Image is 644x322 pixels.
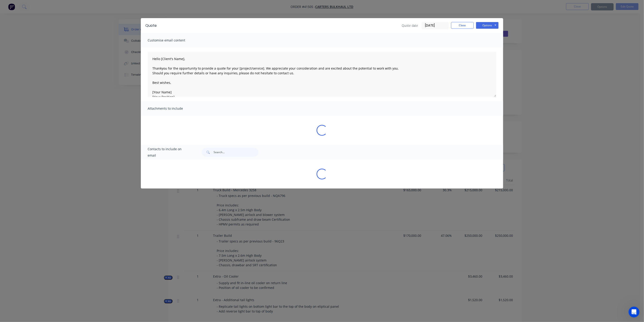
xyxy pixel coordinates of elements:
[148,146,190,159] span: Contacts to include on email
[148,52,496,97] textarea: Hello [Client's Name], Thankyou for the opportunity to provide a quote for your [project/service]...
[148,105,197,112] span: Attachments to include
[214,148,258,157] input: Search...
[476,22,499,29] button: Options
[629,307,639,317] iframe: Intercom live chat
[145,23,157,28] div: Quote
[148,37,197,44] span: Customise email content
[451,22,474,29] button: Close
[402,23,418,28] span: Quote date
